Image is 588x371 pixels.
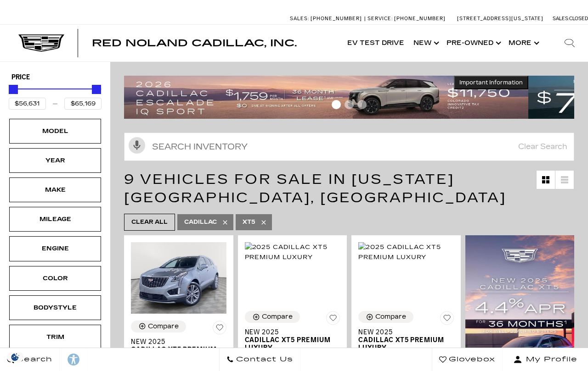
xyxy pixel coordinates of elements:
[9,177,101,202] div: MakeMake
[442,25,504,61] a: Pre-Owned
[124,171,506,206] span: 9 Vehicles for Sale in [US_STATE][GEOGRAPHIC_DATA], [GEOGRAPHIC_DATA]
[569,16,588,22] span: Closed
[32,273,78,283] div: Color
[9,82,102,110] div: Price
[32,155,78,166] div: Year
[357,100,367,109] span: Go to slide 3
[5,352,26,362] section: Click to Open Cookie Consent Modal
[375,313,406,321] div: Compare
[245,328,334,336] span: New 2025
[64,98,102,110] input: Maximum
[358,311,413,323] button: Compare Vehicle
[92,39,297,48] a: Red Noland Cadillac, Inc.
[184,216,217,228] span: Cadillac
[343,25,409,61] a: EV Test Drive
[457,16,543,22] a: [STREET_ADDRESS][US_STATE]
[234,353,293,366] span: Contact Us
[432,348,503,371] a: Glovebox
[367,16,393,22] span: Service:
[290,16,364,21] a: Sales: [PHONE_NUMBER]
[131,242,226,313] img: 2025 Cadillac XT5 Premium Luxury
[32,185,78,195] div: Make
[394,16,446,22] span: [PHONE_NUMBER]
[129,137,145,154] svg: Click to toggle on voice search
[522,353,577,366] span: My Profile
[358,328,454,352] a: New 2025Cadillac XT5 Premium Luxury
[332,100,341,109] span: Go to slide 1
[262,313,293,321] div: Compare
[553,16,569,22] span: Sales:
[219,348,300,371] a: Contact Us
[92,85,101,94] div: Maximum Price
[503,348,588,371] button: Open user profile menu
[459,79,523,86] span: Important Information
[9,325,101,349] div: TrimTrim
[32,244,78,254] div: Engine
[9,119,101,144] div: ModelModel
[92,38,297,49] span: Red Noland Cadillac, Inc.
[32,126,78,136] div: Model
[358,336,447,352] span: Cadillac XT5 Premium Luxury
[9,266,101,291] div: ColorColor
[9,85,18,94] div: Minimum Price
[131,346,220,361] span: Cadillac XT5 Premium Luxury
[447,353,495,366] span: Glovebox
[131,321,186,332] button: Compare Vehicle
[131,216,168,228] span: Clear All
[440,311,454,328] button: Save Vehicle
[326,311,340,328] button: Save Vehicle
[358,242,454,262] img: 2025 Cadillac XT5 Premium Luxury
[32,332,78,342] div: Trim
[364,16,448,21] a: Service: [PHONE_NUMBER]
[504,25,542,61] button: More
[131,338,226,361] a: New 2025Cadillac XT5 Premium Luxury
[9,236,101,261] div: EngineEngine
[454,76,528,89] button: Important Information
[9,207,101,232] div: MileageMileage
[32,303,78,313] div: Bodystyle
[243,216,255,228] span: XT5
[9,98,46,110] input: Minimum
[124,133,574,161] input: Search Inventory
[213,321,226,338] button: Save Vehicle
[18,34,64,52] img: Cadillac Dark Logo with Cadillac White Text
[14,353,52,366] span: Search
[290,16,309,22] span: Sales:
[131,338,220,346] span: New 2025
[311,16,362,22] span: [PHONE_NUMBER]
[409,25,442,61] a: New
[32,214,78,224] div: Mileage
[245,336,334,352] span: Cadillac XT5 Premium Luxury
[11,73,99,82] h5: Price
[358,328,447,336] span: New 2025
[245,311,300,323] button: Compare Vehicle
[148,322,179,331] div: Compare
[9,148,101,173] div: YearYear
[124,76,528,119] img: 2509-September-FOM-Escalade-IQ-Lease9
[245,328,340,352] a: New 2025Cadillac XT5 Premium Luxury
[9,295,101,320] div: BodystyleBodystyle
[245,242,340,262] img: 2025 Cadillac XT5 Premium Luxury
[345,100,354,109] span: Go to slide 2
[5,352,26,362] img: Opt-Out Icon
